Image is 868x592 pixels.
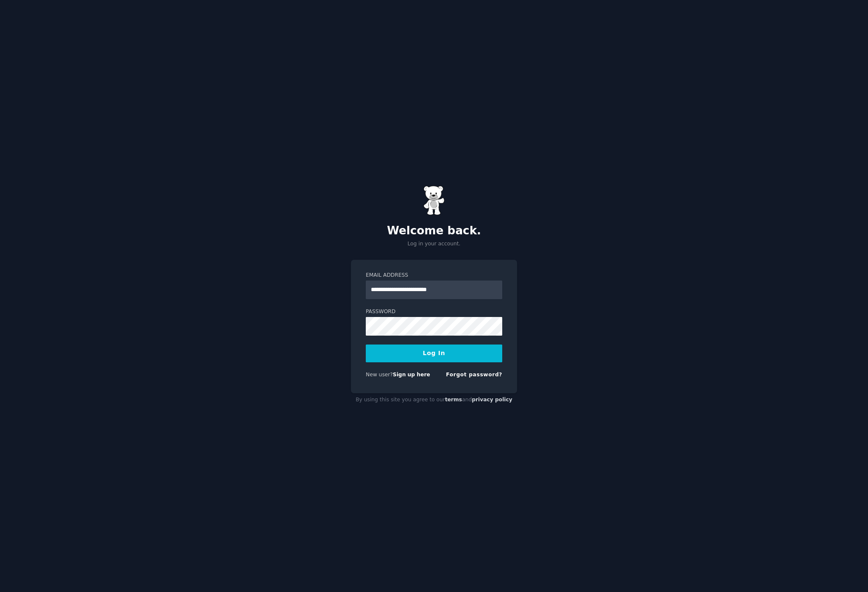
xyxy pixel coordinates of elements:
label: Email Address [366,272,502,279]
button: Log In [366,345,502,362]
p: Log in your account. [351,240,517,248]
div: By using this site you agree to our and [351,393,517,407]
a: terms [445,397,462,403]
h2: Welcome back. [351,224,517,238]
a: Sign up here [393,372,430,378]
a: privacy policy [472,397,512,403]
img: Gummy Bear [423,186,445,215]
span: New user? [366,372,393,378]
label: Password [366,308,502,316]
a: Forgot password? [446,372,502,378]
